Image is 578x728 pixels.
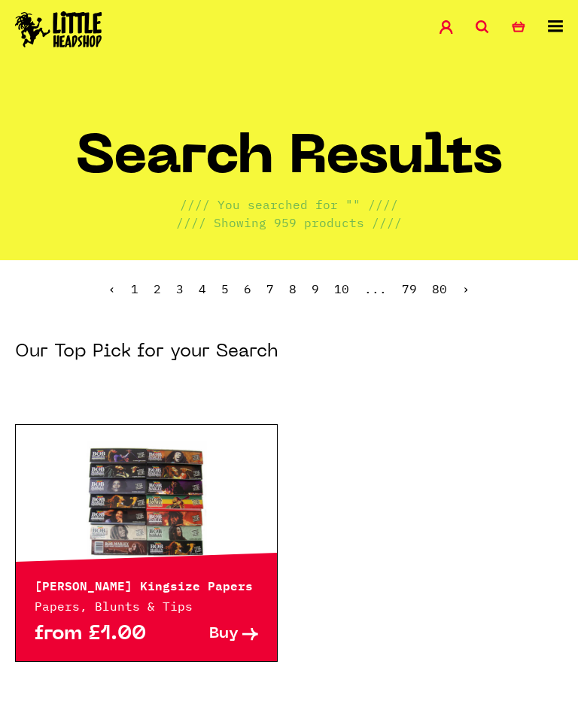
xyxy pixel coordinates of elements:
a: 79 [402,281,417,296]
a: 9 [312,281,319,296]
a: 4 [199,281,206,296]
a: 2 [154,281,161,296]
h3: Our Top Pick for your Search [15,340,278,364]
p: [PERSON_NAME] Kingsize Papers [35,575,258,593]
a: Buy [147,626,259,642]
img: Little Head Shop Logo [15,11,102,47]
a: 7 [266,281,274,296]
p: //// Showing 959 products //// [176,214,402,232]
span: ... [364,281,387,296]
span: ‹ [108,281,116,296]
li: « Previous [108,283,116,295]
a: 6 [244,281,251,296]
p: from £1.00 [35,626,147,642]
span: Buy [209,626,239,642]
a: 8 [289,281,297,296]
a: 80 [432,281,447,296]
a: 5 [221,281,229,296]
a: Next » [462,281,470,296]
a: 10 [334,281,349,296]
p: //// You searched for "" //// [180,196,398,214]
a: 3 [176,281,184,296]
p: Papers, Blunts & Tips [35,597,258,615]
h1: Search Results [76,133,503,196]
span: 1 [131,281,138,296]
